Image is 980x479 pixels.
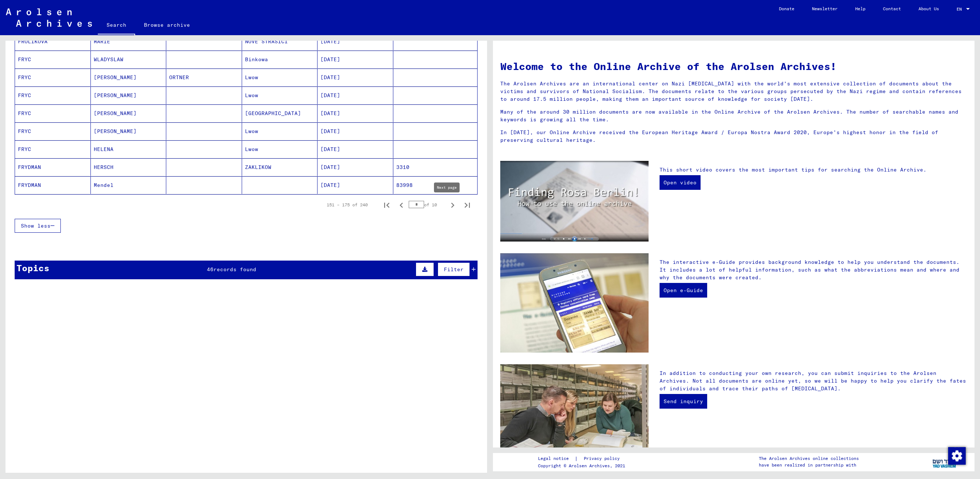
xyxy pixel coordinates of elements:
mat-cell: Binkowa [242,51,318,68]
mat-cell: FRYDMAN [15,176,91,194]
div: Topics [16,261,49,274]
img: Change consent [948,447,966,465]
a: Privacy policy [578,455,628,463]
mat-cell: Lwow [242,69,318,86]
img: yv_logo.png [931,453,958,471]
img: video.jpg [500,161,649,242]
span: 46 [207,266,214,273]
mat-cell: [DATE] [318,158,393,176]
p: This short video covers the most important tips for searching the Online Archive. [660,166,967,174]
button: Previous page [394,198,409,212]
span: EN [957,7,965,12]
mat-cell: HELENA [91,140,167,158]
mat-cell: NOVE STRASICI [242,33,318,50]
div: of 10 [409,201,445,208]
mat-cell: MARIE [91,33,167,50]
span: Show less [21,222,51,229]
mat-cell: ZAKLIKOW [242,158,318,176]
mat-cell: Lwow [242,86,318,104]
a: Legal notice [538,455,575,463]
div: | [538,455,628,463]
mat-cell: FRYC [15,122,91,140]
a: Search [98,16,135,35]
mat-cell: 83998 [393,176,478,194]
mat-cell: FRYC [15,104,91,122]
p: In [DATE], our Online Archive received the European Heritage Award / Europa Nostra Award 2020, Eu... [500,129,967,144]
mat-cell: [DATE] [318,176,393,194]
p: Many of the around 30 million documents are now available in the Online Archive of the Arolsen Ar... [500,108,967,124]
mat-cell: [PERSON_NAME] [91,86,167,104]
p: The Arolsen Archives online collections [759,455,859,462]
mat-cell: FRYC [15,51,91,68]
button: Next page [445,198,460,212]
a: Open e-Guide [660,283,707,298]
mat-cell: Mendel [91,176,167,194]
mat-cell: [DATE] [318,140,393,158]
mat-cell: FRYC [15,140,91,158]
button: First page [379,198,394,212]
mat-cell: [GEOGRAPHIC_DATA] [242,104,318,122]
p: Copyright © Arolsen Archives, 2021 [538,463,628,469]
mat-cell: WLADYSLAW [91,51,167,68]
div: Change consent [948,447,965,464]
mat-cell: [PERSON_NAME] [91,122,167,140]
a: Send inquiry [660,394,707,409]
button: Show less [15,219,61,233]
mat-cell: [DATE] [318,104,393,122]
mat-cell: [DATE] [318,51,393,68]
p: In addition to conducting your own research, you can submit inquiries to the Arolsen Archives. No... [660,369,967,393]
mat-cell: Lwow [242,122,318,140]
mat-cell: FRYDMAN [15,158,91,176]
mat-cell: 3310 [393,158,478,176]
p: The Arolsen Archives are an international center on Nazi [MEDICAL_DATA] with the world’s most ext... [500,80,967,103]
mat-cell: [DATE] [318,69,393,86]
mat-cell: [PERSON_NAME] [91,104,167,122]
mat-cell: [DATE] [318,86,393,104]
mat-cell: ORTNER [166,69,242,86]
span: Filter [444,266,464,273]
mat-cell: [PERSON_NAME] [91,69,167,86]
img: eguide.jpg [500,253,649,353]
mat-cell: [DATE] [318,33,393,50]
span: records found [214,266,256,273]
a: Browse archive [135,16,199,34]
div: 151 – 175 of 240 [327,202,368,208]
img: inquiries.jpg [500,364,649,464]
button: Last page [460,198,475,212]
mat-cell: [DATE] [318,122,393,140]
mat-cell: FRYC [15,69,91,86]
h1: Welcome to the Online Archive of the Arolsen Archives! [500,59,967,74]
mat-cell: FROLIKOVA [15,33,91,50]
mat-cell: Lwow [242,140,318,158]
button: Filter [438,262,470,276]
mat-cell: HERSCH [91,158,167,176]
p: have been realized in partnership with [759,462,859,468]
a: Open video [660,175,701,190]
mat-cell: FRYC [15,86,91,104]
p: The interactive e-Guide provides background knowledge to help you understand the documents. It in... [660,258,967,281]
img: Arolsen_neg.svg [6,8,92,27]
